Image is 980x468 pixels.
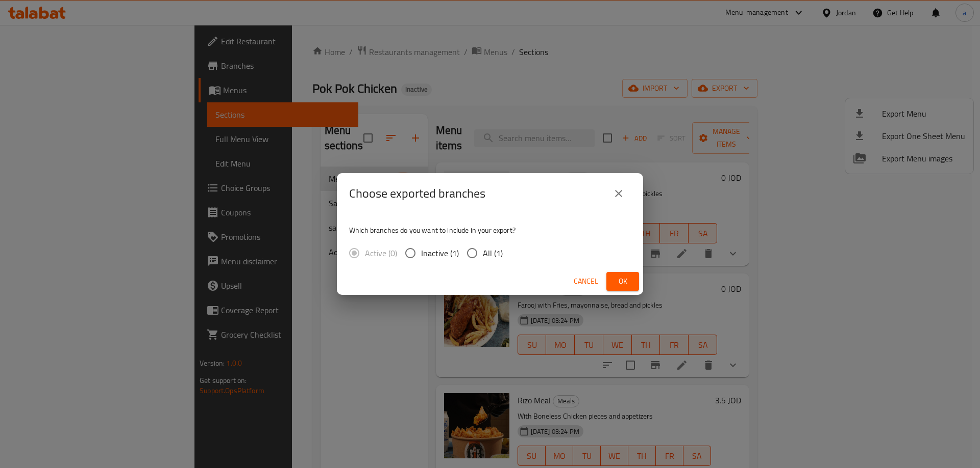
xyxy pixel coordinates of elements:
[483,247,503,259] span: All (1)
[606,181,631,206] button: close
[349,185,485,202] h2: Choose exported branches
[574,275,598,288] span: Cancel
[365,247,397,259] span: Active (0)
[570,272,602,291] button: Cancel
[615,275,631,288] span: Ok
[349,225,631,235] p: Which branches do you want to include in your export?
[606,272,639,291] button: Ok
[421,247,459,259] span: Inactive (1)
